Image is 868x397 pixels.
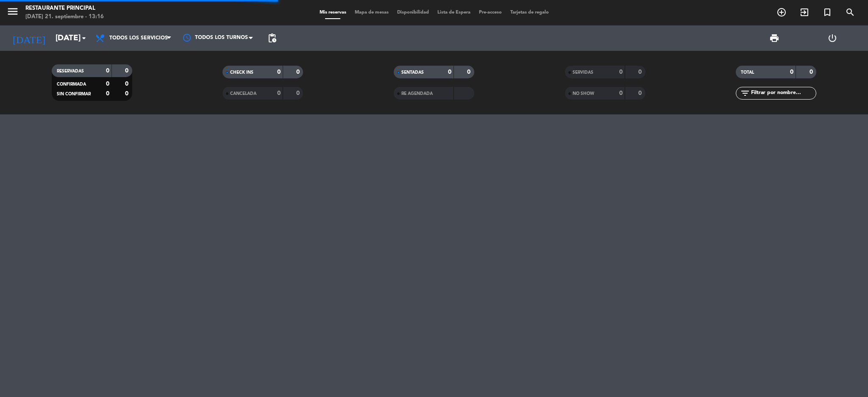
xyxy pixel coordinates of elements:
[109,35,168,41] span: Todos los servicios
[619,90,623,96] strong: 0
[6,29,51,47] i: [DATE]
[750,89,816,98] input: Filtrar por nombre...
[230,70,253,75] span: CHECK INS
[57,69,84,73] span: RESERVADAS
[230,92,256,96] span: CANCELADA
[740,88,750,98] i: filter_list
[741,70,754,75] span: TOTAL
[790,69,793,75] strong: 0
[277,90,281,96] strong: 0
[106,68,109,74] strong: 0
[315,10,351,15] span: Mis reservas
[6,5,19,18] i: menu
[106,91,109,97] strong: 0
[475,10,506,15] span: Pre-acceso
[6,5,19,21] button: menu
[57,82,86,86] span: CONFIRMADA
[401,70,424,75] span: SENTADAS
[769,33,779,43] span: print
[267,33,277,43] span: pending_actions
[296,90,301,96] strong: 0
[619,69,623,75] strong: 0
[433,10,475,15] span: Lista de Espera
[776,7,787,17] i: add_circle_outline
[277,69,281,75] strong: 0
[79,33,89,43] i: arrow_drop_down
[125,91,130,97] strong: 0
[296,69,301,75] strong: 0
[467,69,472,75] strong: 0
[810,69,815,75] strong: 0
[125,81,130,87] strong: 0
[573,70,593,75] span: SERVIDAS
[573,92,594,96] span: NO SHOW
[351,10,393,15] span: Mapa de mesas
[25,13,104,21] div: [DATE] 21. septiembre - 13:16
[804,25,862,51] div: LOG OUT
[57,92,91,96] span: SIN CONFIRMAR
[822,7,832,17] i: turned_in_not
[393,10,433,15] span: Disponibilidad
[799,7,810,17] i: exit_to_app
[401,92,433,96] span: RE AGENDADA
[827,33,837,43] i: power_settings_new
[448,69,451,75] strong: 0
[25,4,104,13] div: Restaurante Principal
[845,7,855,17] i: search
[106,81,109,87] strong: 0
[506,10,553,15] span: Tarjetas de regalo
[638,90,643,96] strong: 0
[638,69,643,75] strong: 0
[125,68,130,74] strong: 0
